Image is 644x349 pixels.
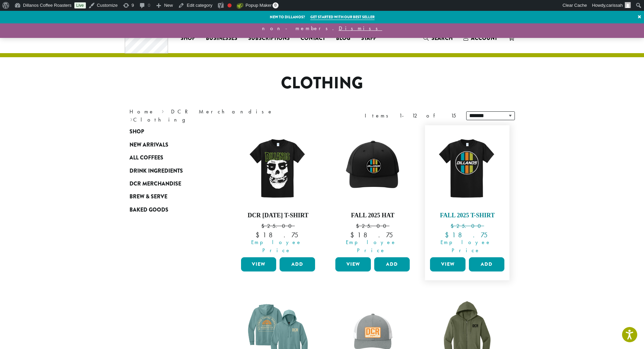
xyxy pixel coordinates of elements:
[129,203,211,216] a: Baked Goods
[334,129,411,255] a: Fall 2025 Hat $25.00 Employee Price
[129,151,211,164] a: All Coffees
[418,32,458,44] a: Search
[350,231,395,239] bdi: 18.75
[74,2,86,8] a: Live
[261,222,295,230] bdi: 25.00
[129,141,168,149] span: New Arrivals
[356,33,382,44] a: Staff
[445,231,490,239] bdi: 18.75
[635,11,644,23] a: ×
[445,231,452,239] span: $
[129,125,211,138] a: Shop
[339,25,382,32] a: Dismiss
[331,238,411,255] span: Employee Price
[129,108,154,115] a: Home
[272,2,279,8] span: 0
[239,129,317,255] a: DCR [DATE] T-Shirt $25.00 Employee Price
[428,129,506,206] img: DCR-Retro-Three-Strip-Circle-Tee-Fall-WEB-scaled.jpg
[129,108,312,124] nav: Breadcrumb
[350,231,357,239] span: $
[451,222,456,230] span: $
[334,212,411,219] h4: Fall 2025 Hat
[129,193,167,201] span: Brew & Serve
[430,257,466,271] a: View
[129,180,181,188] span: DCR Merchandise
[451,222,484,230] bdi: 25.00
[356,222,389,230] bdi: 25.00
[237,238,317,255] span: Employee Price
[241,257,277,271] a: View
[469,257,504,271] button: Add
[336,34,350,43] span: Blog
[129,164,211,177] a: Drink Ingredients
[175,33,200,44] a: Shop
[334,129,411,206] img: DCR-Retro-Three-Strip-Circle-Patch-Trucker-Hat-Fall-WEB-scaled.jpg
[365,112,456,120] div: Items 1-12 of 15
[361,34,376,43] span: Staff
[374,257,410,271] button: Add
[129,167,183,175] span: Drink Ingredients
[301,34,325,43] span: Contact
[129,154,163,162] span: All Coffees
[124,73,520,93] h1: Clothing
[428,212,506,219] h4: Fall 2025 T-Shirt
[310,14,375,20] a: Get started with our best seller
[356,222,362,230] span: $
[228,3,232,7] div: Focus keyphrase not set
[171,108,273,115] a: DCR Merchandise
[606,3,623,8] span: carissah
[130,113,133,124] span: ›
[428,129,506,255] a: Fall 2025 T-Shirt $25.00 Employee Price
[256,231,301,239] bdi: 18.75
[239,129,317,206] img: DCR-Halloween-Tee-LTO-WEB-scaled.jpg
[335,257,371,271] a: View
[129,138,211,151] a: New Arrivals
[431,34,453,42] span: Search
[181,34,195,43] span: Shop
[129,177,211,190] a: DCR Merchandise
[426,238,506,255] span: Employee Price
[206,34,237,43] span: Businesses
[129,128,144,136] span: Shop
[261,222,267,230] span: $
[239,212,317,219] h4: DCR [DATE] T-Shirt
[129,206,168,214] span: Baked Goods
[248,34,290,43] span: Subscriptions
[280,257,315,271] button: Add
[256,231,263,239] span: $
[129,190,211,203] a: Brew & Serve
[162,105,164,116] span: ›
[471,34,497,42] span: Account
